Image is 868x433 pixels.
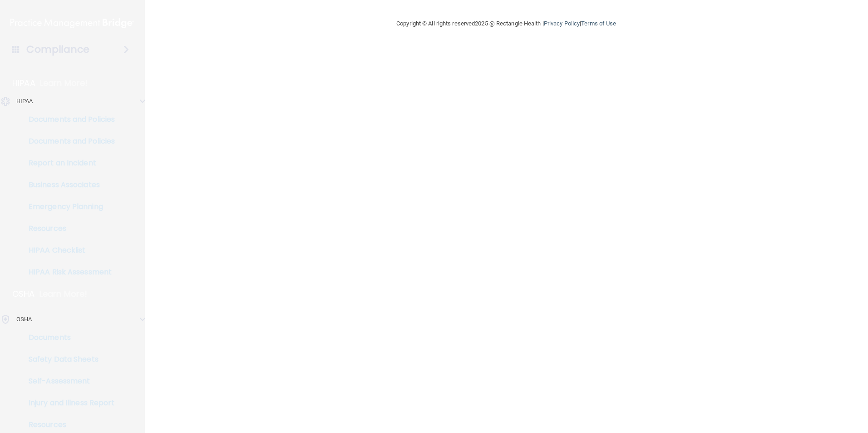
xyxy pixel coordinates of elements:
[16,314,32,325] p: OSHA
[6,115,130,124] p: Documents and Policies
[12,78,35,89] p: HIPAA
[544,20,580,27] a: Privacy Policy
[340,9,672,38] div: Copyright © All rights reserved 2025 @ Rectangle Health | |
[6,246,130,255] p: HIPAA Checklist
[6,224,130,233] p: Resources
[12,289,35,299] p: OSHA
[10,14,134,32] img: PMB logo
[40,78,88,89] p: Learn More!
[6,137,130,146] p: Documents and Policies
[6,377,130,386] p: Self-Assessment
[6,333,130,342] p: Documents
[6,420,130,429] p: Resources
[6,268,130,277] p: HIPAA Risk Assessment
[6,398,130,408] p: Injury and Illness Report
[6,355,130,364] p: Safety Data Sheets
[581,20,616,27] a: Terms of Use
[6,159,130,168] p: Report an Incident
[16,96,33,107] p: HIPAA
[26,43,89,56] h4: Compliance
[39,289,88,299] p: Learn More!
[6,180,130,189] p: Business Associates
[6,202,130,211] p: Emergency Planning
